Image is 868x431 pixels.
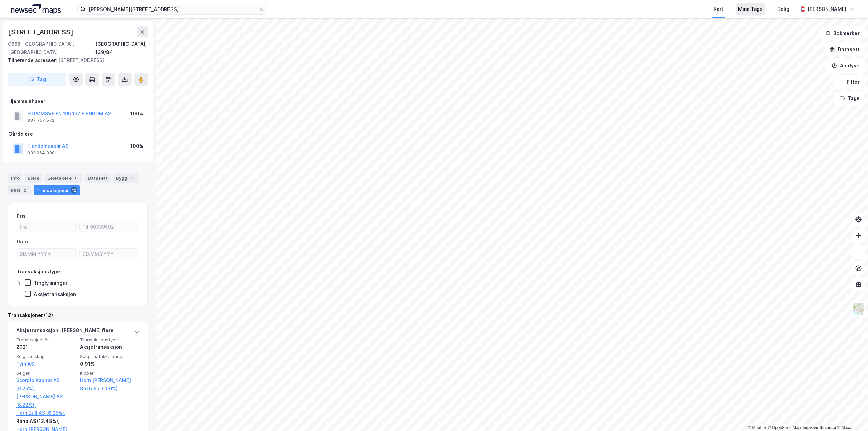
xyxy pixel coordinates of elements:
[34,280,68,286] div: Tinglysninger
[16,393,76,409] a: [PERSON_NAME] AS (6.22%),
[95,40,148,56] div: [GEOGRAPHIC_DATA], 139/84
[834,398,868,431] iframe: Chat Widget
[34,185,80,195] div: Transaksjoner
[8,73,66,86] button: Tag
[80,343,140,351] div: Aksjetransaksjon
[8,185,31,195] div: ESG
[17,212,26,220] div: Pris
[11,4,61,14] img: logo.a4113a55bc3d86da70a041830d287a7e.svg
[8,26,75,37] div: [STREET_ADDRESS]
[834,398,868,431] div: Kontrollprogram for chat
[80,337,140,343] span: Transaksjonstype
[130,110,143,118] div: 100%
[71,187,77,194] div: 12
[748,425,767,430] a: Mapbox
[80,370,140,376] span: Kjøper
[8,311,148,319] div: Transaksjoner (12)
[113,173,138,183] div: Bygg
[16,370,76,376] span: Selger
[777,5,789,13] div: Bolig
[16,409,76,417] a: Horn Bull AS (6.25%),
[803,425,836,430] a: Improve this map
[130,142,143,150] div: 100%
[8,173,22,183] div: Info
[16,361,34,367] a: Tyin AS
[86,4,259,14] input: Søk på adresse, matrikkel, gårdeiere, leietakere eller personer
[17,268,60,276] div: Transaksjonstype
[80,221,139,232] input: Til 90339502
[73,175,80,181] div: 6
[833,75,865,89] button: Filter
[808,5,846,13] div: [PERSON_NAME]
[17,249,76,259] input: DD.MM.YYYY
[826,59,865,73] button: Analyse
[16,376,76,393] a: Scorpio Kapital AS (6.25%),
[8,56,142,64] div: [STREET_ADDRESS]
[25,173,42,183] div: Eiere
[820,26,865,40] button: Bokmerker
[34,291,76,297] div: Aksjetransaksjon
[45,173,82,183] div: Leietakere
[129,175,136,181] div: 1
[834,92,865,105] button: Tags
[21,187,28,194] div: 2
[16,343,76,351] div: 2021
[27,150,55,156] div: 932 064 308
[8,40,95,56] div: 0668, [GEOGRAPHIC_DATA], [GEOGRAPHIC_DATA]
[16,337,76,343] span: Transaksjonsår
[8,97,147,105] div: Hjemmelshaver
[738,5,763,13] div: Mine Tags
[16,326,114,337] div: Aksjetransaksjon - [PERSON_NAME] flere
[17,221,76,232] input: Fra
[27,118,54,123] div: 887 767 572
[852,302,865,315] img: Z
[768,425,801,430] a: OpenStreetMap
[16,417,76,425] div: Raho AS (12.48%),
[80,249,139,259] input: DD.MM.YYYY
[714,5,723,13] div: Kart
[85,173,111,183] div: Datasett
[80,360,140,368] div: 0.91%
[16,354,76,359] span: Solgt selskap
[80,376,140,393] a: Horn [PERSON_NAME] Stiftelse (100%)
[17,238,28,246] div: Dato
[824,43,865,56] button: Datasett
[8,57,58,63] span: Tilhørende adresser:
[8,130,147,138] div: Gårdeiere
[80,354,140,359] span: Solgt matrikkelandel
